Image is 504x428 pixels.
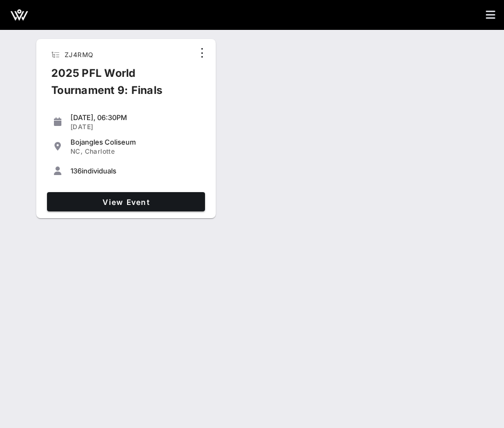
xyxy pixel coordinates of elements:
[43,65,193,107] div: 2025 PFL World Tournament 9: Finals
[70,167,201,175] div: individuals
[70,138,201,146] div: Bojangles Coliseum
[85,147,115,155] span: Charlotte
[51,197,201,207] span: View Event
[47,192,205,211] a: View Event
[70,147,83,155] span: NC,
[65,51,93,59] span: ZJ4RMQ
[70,113,201,122] div: [DATE], 06:30PM
[70,167,82,175] span: 136
[70,123,201,131] div: [DATE]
